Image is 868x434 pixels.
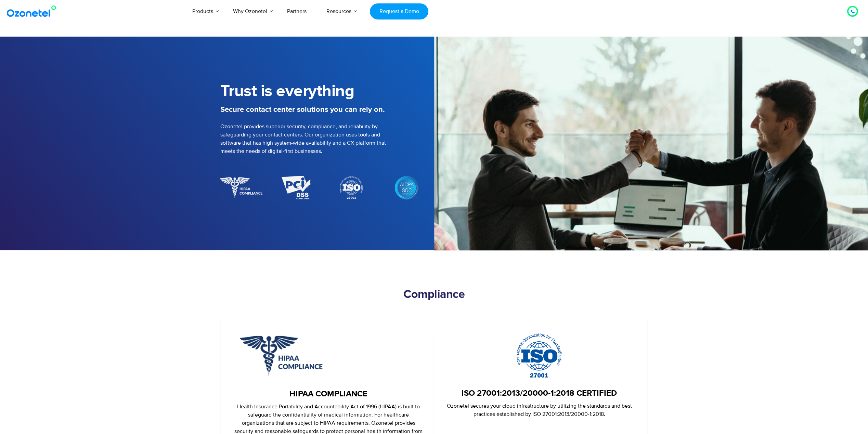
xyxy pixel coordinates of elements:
a: Request a Demo [370,3,428,19]
img: Brand Name : Brand Short Description Type Here. [219,176,263,200]
a: Brand Name : Brand Short Description Type Here. [324,171,379,205]
a: ISO 27001:2013/20000-1:2018 CERTIFIED [462,389,617,398]
h2: Compliance [220,288,648,302]
img: Brand Name : Brand Short Description Type Here. [282,176,311,200]
h5: Secure contact center solutions you can rely on. [220,104,434,116]
p: Ozonetel secures your cloud infrastructure by utilizing the standards and best practices establis... [444,402,634,418]
img: Brand Name : Brand Short Description Type Here. [394,176,418,200]
p: Ozonetel provides superior security, compliance, and reliability by safeguarding your contact cen... [220,122,434,155]
h5: HIPAA COMPLIANCE [234,389,423,399]
img: Brand Name : Brand Short Description Type Here. [339,176,363,200]
a: Brand Name : Brand Short Description Type Here. [269,171,324,205]
h1: Trust is everything [220,82,434,101]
